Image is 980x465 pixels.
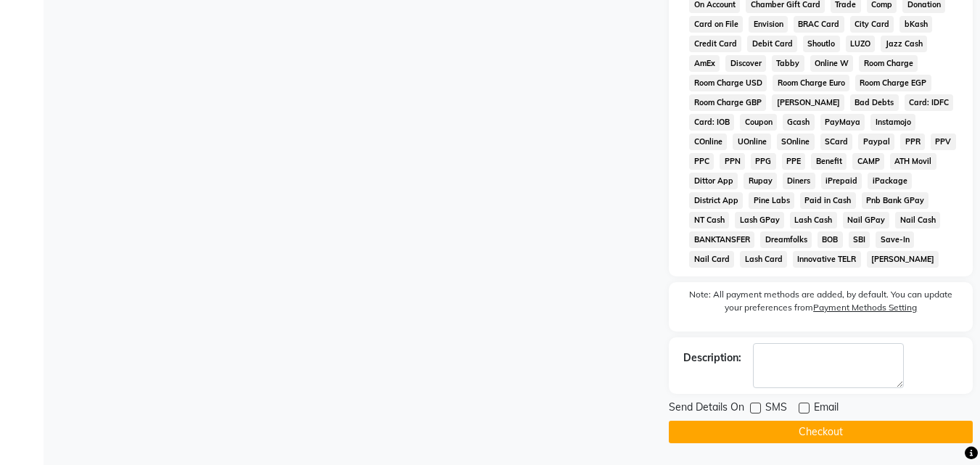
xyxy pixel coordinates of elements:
span: Nail GPay [843,212,890,229]
span: PayMaya [820,114,865,131]
span: Nail Card [689,251,734,268]
span: Room Charge EGP [855,75,931,91]
span: Gcash [783,114,815,131]
span: LUZO [846,36,876,52]
span: Rupay [744,173,777,189]
span: PPC [689,153,714,170]
label: Note: All payment methods are added, by default. You can update your preferences from [683,288,958,320]
span: Paid in Cash [800,192,856,209]
span: AmEx [689,55,720,72]
span: City Card [850,16,894,33]
span: CAMP [852,153,884,170]
span: Save-In [876,231,914,248]
span: Room Charge GBP [689,94,766,111]
span: Lash Cash [790,212,837,229]
span: Pine Labs [749,192,794,209]
span: COnline [689,133,727,150]
span: BOB [818,231,843,248]
span: Debit Card [747,36,797,52]
span: Paypal [858,133,894,150]
span: Card: IDFC [905,94,954,111]
span: UOnline [733,133,771,150]
span: Credit Card [689,36,741,52]
span: Shoutlo [803,36,840,52]
span: Tabby [772,55,804,72]
span: Diners [783,173,815,189]
span: District App [689,192,743,209]
span: SBI [849,231,870,248]
label: Payment Methods Setting [813,301,917,314]
span: iPackage [868,173,912,189]
span: Nail Cash [895,212,940,229]
span: ATH Movil [890,153,936,170]
span: iPrepaid [821,173,862,189]
span: PPE [782,153,806,170]
span: BANKTANSFER [689,231,754,248]
span: [PERSON_NAME] [867,251,939,268]
span: PPG [751,153,776,170]
span: SOnline [777,133,815,150]
span: Card on File [689,16,743,33]
div: Description: [683,350,741,366]
span: Room Charge USD [689,75,767,91]
span: Pnb Bank GPay [862,192,929,209]
span: Room Charge Euro [773,75,849,91]
span: Email [814,400,839,418]
span: Send Details On [669,400,744,418]
span: PPN [720,153,745,170]
span: Card: IOB [689,114,734,131]
span: Innovative TELR [793,251,861,268]
span: Discover [725,55,766,72]
span: Jazz Cash [881,36,927,52]
span: Room Charge [859,55,918,72]
span: Lash Card [740,251,787,268]
span: NT Cash [689,212,729,229]
span: Coupon [740,114,777,131]
span: Lash GPay [735,212,784,229]
span: Envision [749,16,788,33]
span: Benefit [811,153,847,170]
span: PPR [900,133,925,150]
span: bKash [899,16,932,33]
button: Checkout [669,421,973,443]
span: SMS [765,400,787,418]
span: SCard [820,133,853,150]
span: Dreamfolks [760,231,812,248]
span: BRAC Card [794,16,844,33]
span: PPV [931,133,956,150]
span: Dittor App [689,173,738,189]
span: Bad Debts [850,94,899,111]
span: [PERSON_NAME] [772,94,844,111]
span: Instamojo [870,114,915,131]
span: Online W [810,55,854,72]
